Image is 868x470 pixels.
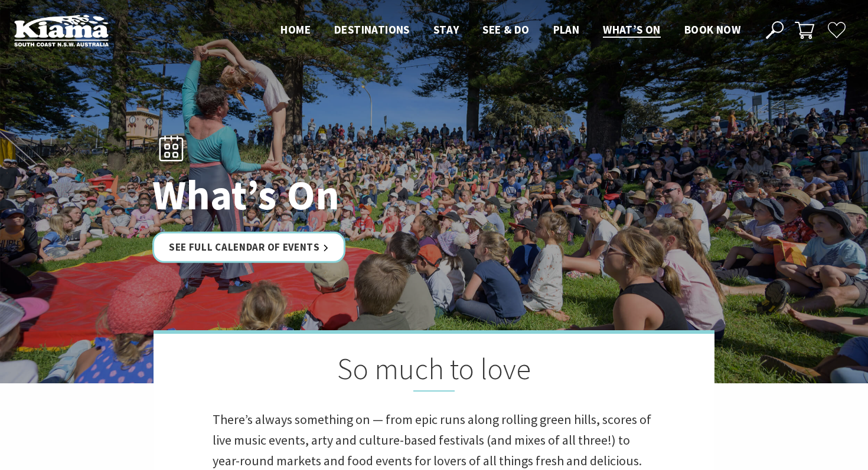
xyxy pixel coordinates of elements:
img: Kiama Logo [14,14,109,47]
nav: Main Menu [269,21,752,40]
span: See & Do [482,22,529,37]
span: What’s On [603,22,661,37]
span: Destinations [334,22,410,37]
span: Stay [433,22,459,37]
h2: So much to love [213,351,655,392]
h1: What’s On [152,172,486,218]
span: Plan [553,22,580,37]
span: Home [280,22,311,37]
span: Book now [684,22,740,37]
a: See Full Calendar of Events [152,232,345,263]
